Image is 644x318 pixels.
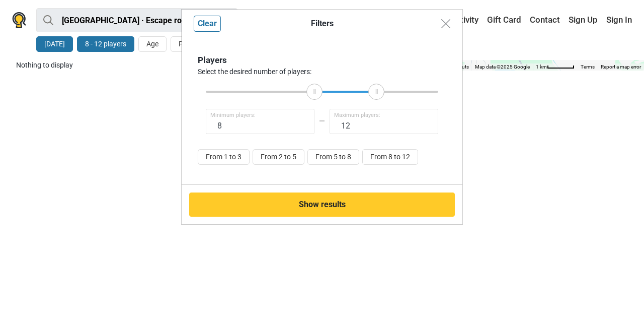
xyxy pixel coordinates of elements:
[198,149,250,165] button: From 1 to 3
[206,109,314,134] input: 1
[190,18,454,30] div: Filters
[198,54,446,67] div: Players
[330,109,438,134] input: 16
[362,149,418,165] button: From 8 to 12
[198,67,446,77] div: Select the desired number of players:
[436,14,455,33] button: Close modal
[307,149,359,165] button: From 5 to 8
[441,19,450,28] img: Close modal
[194,16,221,32] button: Clear
[253,149,304,165] button: From 2 to 5
[334,111,380,120] span: Maximum players:
[210,111,256,120] span: Minimum players:
[189,193,455,217] button: Show results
